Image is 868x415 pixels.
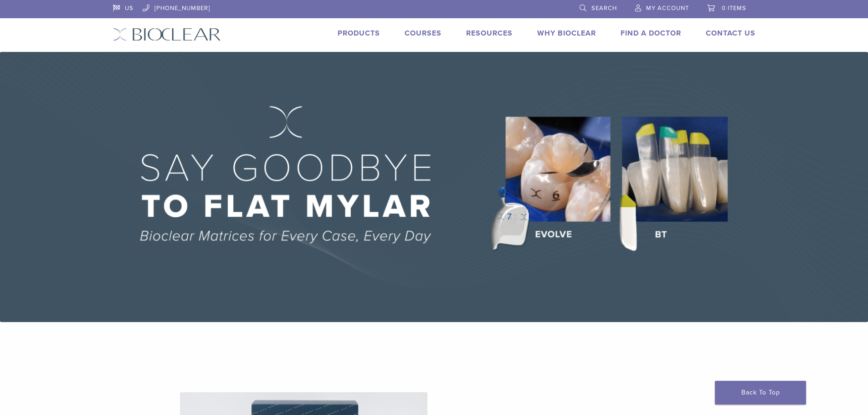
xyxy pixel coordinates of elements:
[646,5,689,12] span: My Account
[537,29,596,38] a: Why Bioclear
[722,5,746,12] span: 0 items
[621,29,681,38] a: Find A Doctor
[706,29,755,38] a: Contact Us
[715,381,806,405] a: Back To Top
[591,5,617,12] span: Search
[113,28,221,41] img: Bioclear
[466,29,513,38] a: Resources
[338,29,380,38] a: Products
[405,29,442,38] a: Courses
